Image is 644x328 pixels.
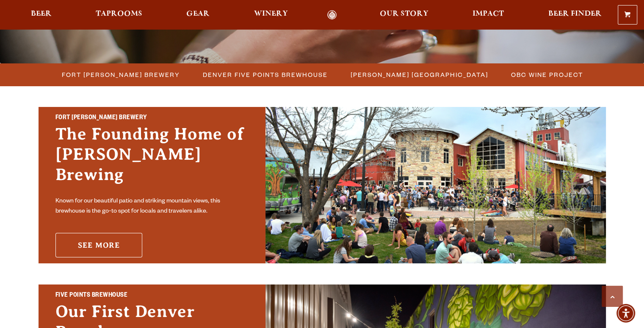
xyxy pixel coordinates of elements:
h3: The Founding Home of [PERSON_NAME] Brewing [55,124,249,193]
a: Scroll to top [602,286,623,307]
a: See More [55,233,142,257]
a: Our Story [374,10,434,20]
img: Fort Collins Brewery & Taproom' [265,107,606,263]
a: Fort [PERSON_NAME] Brewery [57,68,184,81]
span: Gear [186,11,210,17]
a: Denver Five Points Brewhouse [198,68,332,81]
a: Impact [467,10,509,20]
a: Gear [181,10,215,20]
span: Denver Five Points Brewhouse [203,68,328,81]
a: Beer Finder [542,10,607,20]
a: Odell Home [316,10,348,20]
div: Accessibility Menu [616,304,635,323]
span: Beer [31,11,52,17]
span: Beer Finder [548,11,601,17]
a: Winery [249,10,293,20]
span: Winery [254,11,288,17]
a: [PERSON_NAME] [GEOGRAPHIC_DATA] [345,68,492,81]
h2: Fort [PERSON_NAME] Brewery [55,113,249,124]
a: Beer [25,10,57,20]
span: Our Story [380,11,428,17]
a: OBC Wine Project [506,68,587,81]
span: Fort [PERSON_NAME] Brewery [62,68,180,81]
span: Impact [473,11,504,17]
span: Taprooms [96,11,142,17]
p: Known for our beautiful patio and striking mountain views, this brewhouse is the go-to spot for l... [55,197,249,217]
a: Taprooms [90,10,148,20]
span: OBC Wine Project [511,68,583,81]
span: [PERSON_NAME] [GEOGRAPHIC_DATA] [351,68,488,81]
h2: Five Points Brewhouse [55,290,249,301]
